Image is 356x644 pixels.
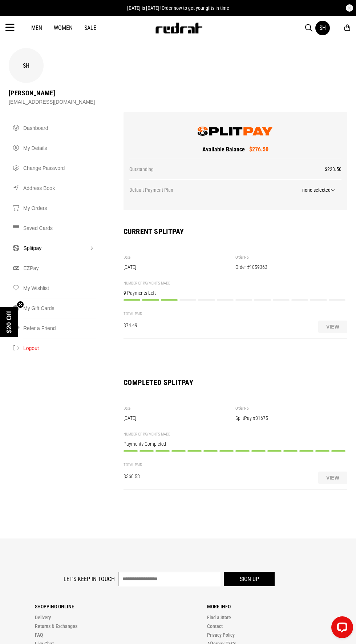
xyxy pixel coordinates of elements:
div: SplitPay #31675 [235,415,347,421]
h2: Completed SplitPay [124,379,347,386]
a: Contact [207,623,223,629]
button: View [318,321,347,333]
div: Order No. [235,406,347,412]
span: $20 Off [5,311,13,333]
a: Privacy Policy [207,632,235,638]
p: More Info [207,604,350,609]
div: [PERSON_NAME] [9,89,95,98]
button: Sign up [224,572,275,586]
div: Default Payment Plan [129,179,341,204]
a: Women [54,24,73,31]
a: My Orders [23,198,96,218]
img: Redrat logo [155,23,203,33]
a: Sale [84,24,96,31]
iframe: LiveChat chat widget [325,613,356,644]
div: Available Balance [129,146,341,159]
img: SplitPay [198,127,273,136]
div: $74.49 [124,322,155,335]
div: SH [319,24,326,31]
a: Address Book [23,178,96,198]
p: Shopping Online [35,604,178,609]
a: My Details [23,138,96,158]
a: Change Password [23,158,96,178]
div: NUMBER OF PAYMENTS MADE [124,432,347,437]
a: Dashboard [23,118,96,138]
a: Delivery [35,615,51,620]
h2: Current SplitPay [124,228,347,235]
div: Date [124,255,235,261]
div: Order No. [235,255,347,261]
button: Close teaser [17,301,24,308]
a: My Gift Cards [23,298,96,318]
div: $360.53 [124,473,155,486]
a: Find a Store [207,615,231,620]
div: TOTAL PAID [124,462,347,468]
span: 9 Payments Left [124,290,156,296]
a: EZPay [23,258,96,278]
div: [DATE] [124,415,235,421]
nav: Account [9,118,96,358]
div: Date [124,406,235,412]
a: Refer a Friend [23,318,96,338]
button: Logout [23,338,96,358]
div: TOTAL PAID [124,311,347,317]
a: Splitpay [23,238,96,258]
span: none selected [302,187,339,193]
a: Saved Cards [23,218,96,238]
a: Men [31,24,42,31]
div: NUMBER OF PAYMENTS MADE [124,281,347,286]
span: $223.50 [325,166,341,172]
div: [DATE] [124,264,235,270]
a: Returns & Exchanges [35,623,77,629]
div: [EMAIL_ADDRESS][DOMAIN_NAME] [9,98,95,106]
label: Let's keep in touch [64,576,115,583]
a: My Wishlist [23,278,96,298]
a: FAQ [35,632,43,638]
div: Outstanding [129,159,341,179]
div: SH [9,48,44,83]
span: $276.50 [245,146,268,153]
span: [DATE] is [DATE]! Order now to get your gifts in time [127,5,229,11]
button: View [318,472,347,484]
div: Order #1059363 [235,264,347,270]
span: Payments Completed [124,441,166,447]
